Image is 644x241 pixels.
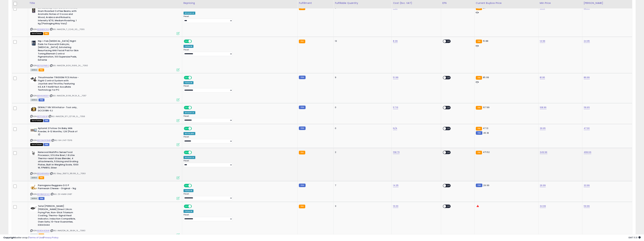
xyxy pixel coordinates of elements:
[393,1,439,5] div: Cost (Exc. VAT)
[540,1,581,5] div: Min Price
[446,40,451,43] span: OFF
[30,76,37,83] img: 41xNBOHMLML._SL40_.jpg
[30,119,43,122] span: All listings that are currently out of stock and unavailable for purchase on Amazon
[393,76,398,79] a: 51.99
[476,127,482,131] small: FBA
[476,131,482,135] small: FBM
[191,76,196,79] span: OFF
[49,94,87,97] span: | SKU: AMAZON_51.99_114.24_9__7057
[30,76,179,101] div: ASIN:
[483,39,488,43] span: 15.88
[30,6,179,35] div: ASIN:
[3,236,58,239] div: seller snap | |
[184,12,195,15] div: Amazon AI
[38,106,79,113] b: DEWALT 18V XR Inflator- Tool only, DCC018N-XJ
[299,205,305,208] small: FBA
[184,111,195,114] div: Amazon AI
[30,40,179,71] div: ASIN:
[38,127,79,137] b: Aptamil 2 Follow On Baby Milk Powder, 6-12 Months, 1.2K (Pack of 3)
[37,64,49,67] a: B07GSPNBY2
[299,40,305,43] small: FBA
[184,132,195,135] div: Win BuyBox
[540,204,546,208] a: 34.99
[38,6,79,26] b: Lavazza, Espresso Barista Intenso, Drum Roasted Coffee Beans, with Aromatic Notes of Cocoa and Wo...
[37,172,49,175] a: B00ARRAR54
[191,40,196,43] span: OFF
[335,184,389,187] div: 7
[335,205,389,208] div: 3
[184,193,295,200] div: Preset:
[30,106,37,113] img: 41NWGhHZ8hL._SL40_.jpg
[38,40,79,62] b: Nip + Fab [MEDICAL_DATA] Night Pads for Face with Salicylic, [MEDICAL_DATA], Exfoliating Resurfac...
[299,106,305,109] small: FBM
[446,76,451,79] span: OFF
[483,127,488,130] span: 47.13
[37,139,51,142] a: B0CGM9F8MB
[393,127,397,130] a: N/A
[393,204,398,208] a: 16.00
[30,151,179,179] div: ASIN:
[584,106,590,109] a: 119.95
[30,176,38,179] span: All listings currently available for purchase on Amazon
[38,205,79,227] b: Tefal [PERSON_NAME] [PERSON_NAME] Direct 24cm Frying Pan, Non-Stick Titanium Coating, Thermo-Sign...
[184,156,195,159] div: Amazon AI
[540,184,546,187] a: 26.99
[37,115,48,118] a: B07F1X9F4P
[584,151,591,154] a: 499.66
[38,151,79,170] b: Kenwood MultiPro Sense Food Processor, 3.5 Litre Bowl, 1.6 Litre Thermo-resist Glass Blender, 4 a...
[29,1,181,5] div: Title
[30,143,43,146] span: All listings that are currently out of stock and unavailable for purchase on Amazon
[37,28,49,31] a: B084B9C169
[483,184,489,187] span: 29.99
[30,184,179,200] div: ASIN:
[184,106,188,109] span: ON
[584,76,590,79] a: 89.99
[446,184,451,187] span: OFF
[184,49,295,56] div: Preset:
[37,229,50,232] a: B08GHXD5XR
[30,184,37,191] img: 31-WO4kIazL._SL40_.jpg
[476,184,482,187] small: FBM
[43,119,49,122] span: FBM
[30,127,37,134] img: 41GYBRZi+lL._SL40_.jpg
[476,151,482,154] small: FBA
[37,94,49,97] a: B01H6KXGDY
[584,1,631,5] div: [PERSON_NAME]
[393,106,398,109] a: 57.10
[540,76,545,79] a: 81.95
[50,64,88,67] span: | SKU: AMAZON_8.06_19.86_24__7060
[51,139,72,142] span: | SKU: 64-LYH7-7DF6
[38,184,79,191] b: Parmigiano Reggiano D O P Parmesan Cheese - Original - 1kg
[299,1,332,5] div: Fulfillment
[184,189,193,192] div: Follow BB
[184,205,188,208] span: ON
[184,1,296,5] div: Repricing
[30,99,38,101] span: All listings currently available for purchase on Amazon
[191,127,196,130] span: OFF
[39,197,45,200] span: FBM
[335,127,389,130] div: 0
[476,106,482,110] small: FBA
[184,115,295,123] div: Preset:
[442,1,473,5] div: EFN
[335,1,390,5] div: Fulfillable Quantity
[184,15,295,23] div: Preset:
[540,127,546,130] a: 39.95
[628,236,641,239] span: 2025-10-13 11:31 GMT
[184,136,295,143] div: Preset:
[50,28,85,31] span: | SKU: AMAZON_7_22.43_30__7055
[30,127,179,146] div: ASIN:
[584,39,590,43] a: 24.95
[39,99,45,101] span: FBM
[393,39,398,43] a: 8.06
[191,184,196,187] span: OFF
[30,6,37,13] img: 41+vNY47-kL._SL40_.jpg
[50,229,85,232] span: | SKU: AMAZON_16_36.64_9__7080
[483,131,489,135] span: 45.18
[483,76,489,79] span: 85.99
[30,32,43,35] span: All listings that are currently out of stock and unavailable for purchase on Amazon
[184,184,188,187] span: ON
[483,151,490,154] span: 471.52
[38,76,79,92] b: Thrustmaster T16000M FCS Hotas - Flight Control System with Joystick and Throttle, Featuring H.E....
[446,151,451,154] span: OFF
